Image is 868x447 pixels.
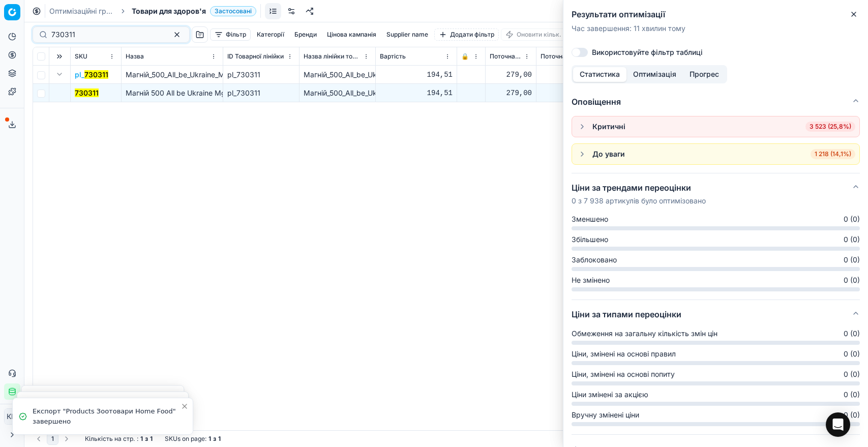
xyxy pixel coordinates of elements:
[53,50,66,63] button: Expand all
[75,88,99,98] button: 730311
[626,67,683,82] button: Оптимізація
[541,70,608,80] div: 279,00
[380,52,406,61] span: Вартість
[126,70,355,79] span: Магній_500_All_be_Ukraine_Mg+B6+B12_120_таблеток_(ABU-01038)
[304,70,371,80] div: Магній_500_All_be_Ukraine_Mg+B6+B12_120_таблеток_(ABU-01038)
[572,329,860,434] div: Ціни за типами переоцінки
[844,369,860,379] span: 0 (0)
[572,23,860,34] p: Час завершення : 11 хвилин тому
[210,28,251,41] button: Фільтр
[49,6,114,16] a: Оптимізаційні групи
[218,435,221,443] strong: 1
[805,122,855,132] span: 3 523 (25,8%)
[85,435,135,443] span: Кількість на стр.
[126,88,350,97] span: Магній 500 All be Ukraine Mg+B6+B12 120 таблеток (ABU-01038)
[572,234,608,245] span: Збільшено
[572,275,610,285] span: Не змінено
[490,52,522,61] span: Поточна ціна
[844,329,860,339] span: 0 (0)
[210,6,256,16] span: Застосовані
[304,88,371,98] div: Магній_500_All_be_Ukraine_Mg+B6+B12_120_таблеток_(ABU-01038)
[592,149,625,159] div: До уваги
[290,28,321,41] button: Бренди
[323,28,380,41] button: Цінова кампанія
[572,349,676,359] span: Ціни, змінені на основі правил
[84,70,108,79] mark: 730311
[208,435,211,443] strong: 1
[53,68,66,80] button: Expand
[490,70,532,80] div: 279,00
[844,390,860,400] span: 0 (0)
[227,52,284,61] span: ID Товарної лінійки
[844,255,860,265] span: 0 (0)
[461,52,469,61] span: 🔒
[150,435,153,443] strong: 1
[541,52,598,61] span: Поточна промо ціна
[85,435,153,443] div: :
[572,196,706,206] p: 0 з 7 938 артикулів було оптимізовано
[572,182,706,194] h5: Ціни за трендами переоцінки
[5,409,20,424] span: КM
[572,255,617,265] span: Заблоковано
[380,88,453,98] div: 194,51
[227,70,295,80] div: pl_730311
[51,29,163,40] input: Пошук по SKU або назві
[572,329,717,339] span: Обмеження на загальну кількість змін цін
[844,410,860,420] span: 0 (0)
[132,6,206,16] span: Товари для здоров'я
[844,214,860,224] span: 0 (0)
[380,70,453,80] div: 194,51
[75,88,99,97] mark: 730311
[572,214,608,224] span: Зменшено
[572,87,860,116] button: Оповіщення
[541,88,608,98] div: 279,00
[4,408,20,425] button: КM
[132,6,256,16] span: Товари для здоров'яЗастосовані
[178,400,191,412] button: Close toast
[75,70,108,80] span: pl_
[592,49,703,56] label: Використовуйте фільтр таблиці
[844,234,860,245] span: 0 (0)
[490,88,532,98] div: 279,00
[683,67,726,82] button: Прогрес
[382,28,432,41] button: Supplier name
[572,300,860,329] button: Ціни за типами переоцінки
[826,412,850,437] div: Open Intercom Messenger
[573,67,626,82] button: Статистика
[61,433,73,445] button: Go to next page
[434,28,499,41] button: Додати фільтр
[49,6,256,16] nav: breadcrumb
[572,410,639,420] span: Вручну змінені ціни
[844,349,860,359] span: 0 (0)
[304,52,361,61] span: Назва лінійки товарів
[253,28,288,41] button: Категорії
[572,173,860,214] button: Ціни за трендами переоцінки0 з 7 938 артикулів було оптимізовано
[140,435,143,443] strong: 1
[33,433,73,445] nav: pagination
[572,369,675,379] span: Ціни, змінені на основі попиту
[844,275,860,285] span: 0 (0)
[592,122,625,132] div: Критичні
[33,433,45,445] button: Go to previous page
[572,8,860,20] h2: Результати оптимізації
[501,28,566,41] button: Оновити кільк.
[145,435,148,443] strong: з
[126,52,144,61] span: Назва
[75,52,87,61] span: SKU
[572,390,648,400] span: Ціни змінені за акцією
[213,435,216,443] strong: з
[572,116,860,173] div: Оповіщення
[33,406,181,426] div: Експорт "Products Зоотовари Home Food" завершено
[47,433,58,445] button: 1
[572,214,860,300] div: Ціни за трендами переоцінки0 з 7 938 артикулів було оптимізовано
[811,149,855,159] span: 1 218 (14,1%)
[227,88,295,98] div: pl_730311
[165,435,206,443] span: SKUs on page :
[75,70,108,80] button: pl_730311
